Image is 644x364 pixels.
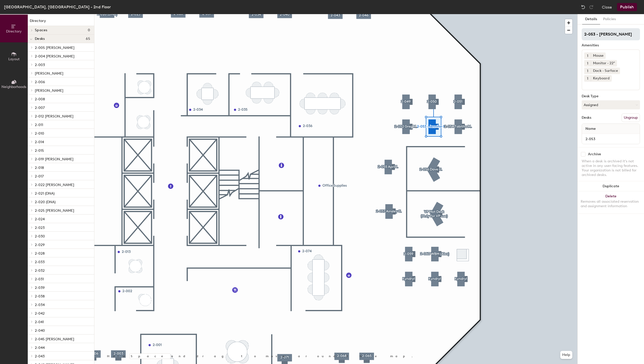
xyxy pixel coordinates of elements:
button: 1 [584,60,591,67]
span: Neighborhoods [2,85,26,89]
span: 1 [587,76,588,81]
span: Spaces [35,28,47,32]
button: Policies [600,14,619,24]
span: 2-012 [PERSON_NAME] [35,114,73,118]
span: 2-043 [35,354,45,358]
span: 2-020 (DNA) [35,200,56,204]
button: Help [560,351,572,359]
span: 2-007 [35,106,45,110]
span: Layout [8,57,20,61]
span: 2-003 [35,63,45,67]
span: 2-032 [35,268,45,273]
span: 2-011 [35,123,43,127]
span: 2-021 (DNA) [35,191,55,196]
input: Unnamed desk [583,135,639,142]
button: DeleteRemoves all associated reservation and assignment information [578,191,644,214]
button: 1 [584,68,591,74]
span: 2-018 [35,166,44,170]
div: [GEOGRAPHIC_DATA], [GEOGRAPHIC_DATA] - 2nd Floor [4,4,111,10]
div: Removes all associated reservation and assignment information [581,199,641,208]
div: Amenities [582,43,640,47]
span: 2-028 [35,251,45,256]
button: Close [602,3,612,11]
button: Details [582,14,600,24]
span: 2-015 [35,148,44,153]
span: 2-006 [35,80,45,84]
span: 2-044 [35,346,45,350]
span: Name [583,124,598,133]
span: Desks [35,37,45,41]
div: Archive [588,152,601,156]
span: 1 [587,53,588,58]
span: 1 [587,61,588,66]
div: Monitor - 22" [591,60,617,67]
span: [PERSON_NAME] [35,88,63,93]
span: Directory [6,29,22,34]
span: 2-010 [35,131,44,136]
span: 2-008 [35,97,45,101]
span: 2-039 [35,286,45,290]
span: 1 [587,68,588,74]
button: Ungroup [622,113,640,122]
div: Desks [582,116,591,120]
span: 2-030 [35,234,45,238]
span: [PERSON_NAME] [35,71,63,76]
button: Duplicate [578,181,644,191]
span: 2-033 [35,260,45,264]
div: Dock - Surface [591,68,620,74]
div: Keyboard [591,75,612,82]
span: 2-045 [PERSON_NAME] [35,337,74,341]
span: 2-041 [35,320,44,324]
span: 2-042 [35,311,45,316]
div: When a desk is archived it's not active in any user-facing features. Your organization is not bil... [582,159,640,177]
span: 2-040 [35,328,45,333]
button: 1 [584,52,591,59]
span: 2-034 [35,303,45,307]
button: 1 [584,75,591,82]
button: Assigned [582,100,640,109]
h1: Directory [28,18,94,26]
img: Undo [581,5,586,10]
span: 2-017 [35,174,44,178]
span: 2-025 [PERSON_NAME] [35,208,74,213]
span: 2-004 [PERSON_NAME] [35,54,74,58]
span: 2-031 [35,277,44,281]
div: Desk Type [582,94,640,98]
button: Publish [617,3,637,11]
span: 2-019 [PERSON_NAME] [35,157,73,161]
span: 2-024 [35,217,45,221]
span: 2-038 [35,294,45,298]
span: 2-005 [PERSON_NAME] [35,46,74,50]
span: 2-023 [35,226,45,230]
span: 2-029 [35,243,45,247]
span: 65 [86,37,90,41]
span: 0 [88,28,90,32]
img: Redo [589,5,594,10]
span: 2-014 [35,140,44,144]
span: 2-022 [PERSON_NAME] [35,183,74,187]
div: Mouse [591,52,606,59]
